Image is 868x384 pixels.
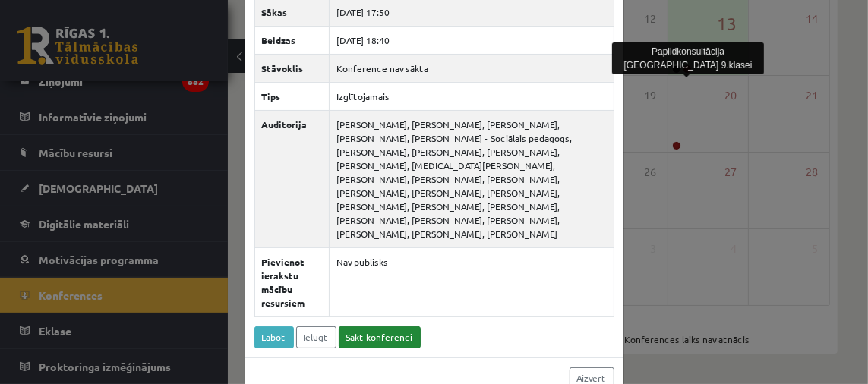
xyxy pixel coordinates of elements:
[254,247,330,316] th: Pievienot ierakstu mācību resursiem
[330,54,614,82] td: Konference nav sākta
[254,54,330,82] th: Stāvoklis
[254,110,330,247] th: Auditorija
[254,326,294,348] a: Labot
[254,26,330,54] th: Beidzas
[296,326,336,348] a: Ielūgt
[330,82,614,110] td: Izglītojamais
[330,110,614,247] td: [PERSON_NAME], [PERSON_NAME], [PERSON_NAME], [PERSON_NAME], [PERSON_NAME] - Sociālais pedagogs, [...
[254,82,330,110] th: Tips
[339,326,421,348] a: Sākt konferenci
[330,247,614,316] td: Nav publisks
[612,42,764,74] div: Papildkonsultācija [GEOGRAPHIC_DATA] 9.klasei
[330,26,614,54] td: [DATE] 18:40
